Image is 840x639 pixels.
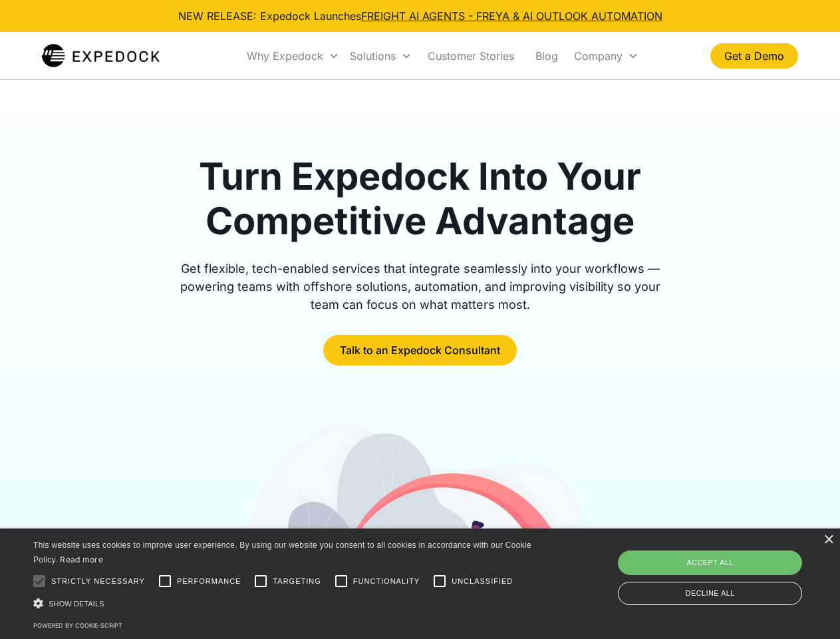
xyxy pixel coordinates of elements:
[49,600,104,608] span: Show details
[33,596,536,610] div: Show details
[33,540,531,565] span: This website uses cookies to improve user experience. By using our website you consent to all coo...
[247,49,323,63] div: Why Expedock
[178,8,662,24] div: NEW RELEASE: Expedock Launches
[569,33,644,79] div: Company
[42,43,160,69] a: home
[361,9,662,23] a: FREIGHT AI AGENTS - FREYA & AI OUTLOOK AUTOMATION
[177,576,241,587] span: Performance
[165,260,676,314] div: Get flexible, tech-enabled services that integrate seamlessly into your workflows — powering team...
[323,335,517,365] a: Talk to an Expedock Consultant
[51,576,145,587] span: Strictly necessary
[574,49,623,63] div: Company
[273,576,321,587] span: Targeting
[619,495,840,639] iframe: Chat Widget
[452,576,513,587] span: Unclassified
[353,576,420,587] span: Functionality
[417,33,525,79] a: Customer Stories
[165,154,676,244] h1: Turn Expedock Into Your Competitive Advantage
[345,33,417,79] div: Solutions
[241,33,345,79] div: Why Expedock
[42,43,160,69] img: Expedock Logo
[350,49,396,63] div: Solutions
[525,33,569,79] a: Blog
[60,554,103,564] a: Read more
[33,622,122,629] a: Powered by cookie-script
[710,43,798,69] a: Get a Demo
